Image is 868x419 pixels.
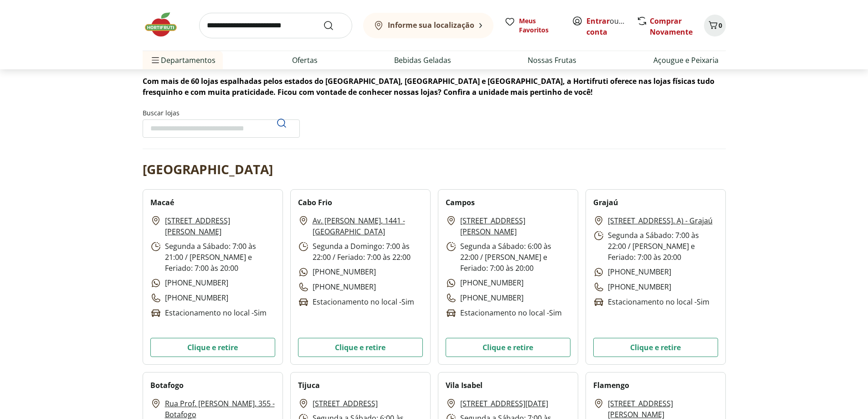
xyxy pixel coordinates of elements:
p: [PHONE_NUMBER] [446,277,524,289]
a: [STREET_ADDRESS][PERSON_NAME] [165,215,275,237]
h2: Flamengo [593,380,629,391]
label: Buscar lojas [143,109,300,138]
button: Clique e retire [593,338,718,357]
a: Comprar Novamente [650,16,693,37]
button: Submit Search [323,20,345,31]
input: search [199,13,352,38]
h2: Vila Isabel [446,380,483,391]
h2: Grajaú [593,197,618,208]
a: Nossas Frutas [528,55,576,66]
p: Segunda a Sábado: 6:00 às 22:00 / [PERSON_NAME] e Feriado: 7:00 às 20:00 [446,241,570,274]
a: [STREET_ADDRESS][PERSON_NAME] [460,215,570,237]
p: Segunda a Sábado: 7:00 às 21:00 / [PERSON_NAME] e Feriado: 7:00 às 20:00 [150,241,275,274]
p: [PHONE_NUMBER] [593,266,671,278]
button: Pesquisar [271,112,293,134]
p: Estacionamento no local - Sim [446,307,562,319]
a: Criar conta [586,16,637,37]
p: Estacionamento no local - Sim [298,296,414,308]
p: Estacionamento no local - Sim [150,307,267,319]
a: Açougue e Peixaria [653,55,719,66]
p: Segunda a Sábado: 7:00 às 22:00 / [PERSON_NAME] e Feriado: 7:00 às 20:00 [593,230,718,263]
p: [PHONE_NUMBER] [298,266,376,278]
button: Menu [150,49,161,71]
button: Clique e retire [298,338,423,357]
a: Entrar [586,16,610,26]
a: Bebidas Geladas [394,55,451,66]
h2: Campos [446,197,475,208]
a: Av. [PERSON_NAME], 1441 - [GEOGRAPHIC_DATA] [313,215,423,237]
button: Informe sua localização [363,13,493,38]
p: Estacionamento no local - Sim [593,296,709,308]
h2: Macaé [150,197,174,208]
p: Segunda a Domingo: 7:00 às 22:00 / Feriado: 7:00 às 22:00 [298,241,423,263]
h2: Tijuca [298,380,320,391]
a: Meus Favoritos [504,16,561,35]
a: [STREET_ADDRESS][DATE] [460,398,548,409]
button: Clique e retire [446,338,570,357]
h2: Botafogo [150,380,184,391]
span: 0 [719,21,722,30]
p: Com mais de 60 lojas espalhadas pelos estados do [GEOGRAPHIC_DATA], [GEOGRAPHIC_DATA] e [GEOGRAPH... [143,76,726,98]
h2: [GEOGRAPHIC_DATA] [143,160,273,178]
button: Carrinho [704,15,726,36]
span: Meus Favoritos [519,16,561,35]
p: [PHONE_NUMBER] [298,281,376,293]
h2: Cabo Frio [298,197,332,208]
img: Hortifruti [143,11,188,38]
a: [STREET_ADDRESS]. A) - Grajaú [608,215,713,226]
span: ou [586,16,627,37]
span: Departamentos [150,49,216,71]
button: Clique e retire [150,338,275,357]
b: Informe sua localização [388,20,474,30]
a: [STREET_ADDRESS] [313,398,378,409]
p: [PHONE_NUMBER] [593,281,671,293]
p: [PHONE_NUMBER] [446,292,524,304]
p: [PHONE_NUMBER] [150,292,228,304]
a: Ofertas [292,55,318,66]
input: Buscar lojasPesquisar [143,119,300,138]
p: [PHONE_NUMBER] [150,277,228,289]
